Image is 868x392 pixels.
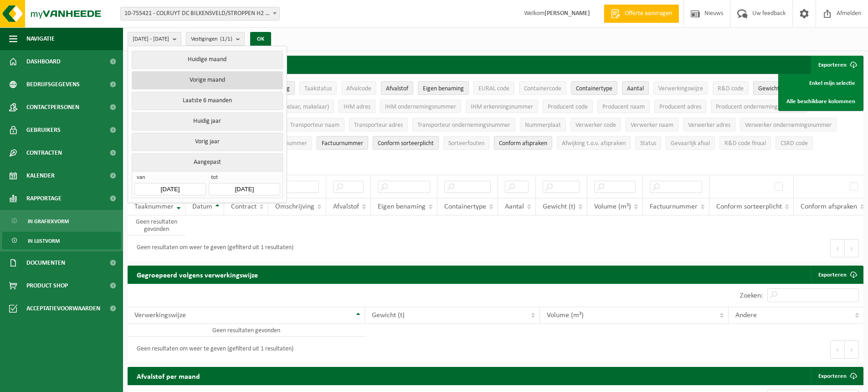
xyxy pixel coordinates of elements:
[26,27,55,50] span: Navigatie
[640,140,656,147] span: Status
[671,140,710,147] span: Gevaarlijk afval
[570,118,621,131] button: Verwerker codeVerwerker code: Activate to sort
[659,104,701,110] span: Producent adres
[385,104,456,110] span: IHM ondernemingsnummer
[220,36,232,42] count: (1/1)
[631,122,673,129] span: Verwerker naam
[622,81,649,95] button: AantalAantal: Activate to sort
[519,81,566,95] button: ContainercodeContainercode: Activate to sort
[811,56,863,74] button: Exporteren
[121,7,279,20] span: 10-755421 - COLRUYT DC BILKENSVELD/STROPPEN H2 - HALLE
[653,81,708,95] button: VerwerkingswijzeVerwerkingswijze: Activate to sort
[443,136,489,150] button: SorteerfoutenSorteerfouten: Activate to sort
[128,324,365,337] td: Geen resultaten gevonden
[354,122,403,129] span: Transporteur adres
[192,203,212,210] span: Datum
[290,122,339,129] span: Transporteur naam
[753,81,792,95] button: Gewicht (t)Gewicht (t): Activate to sort
[132,51,282,69] button: Huidige maand
[418,81,469,95] button: Eigen benamingEigen benaming: Activate to sort
[520,118,566,131] button: NummerplaatNummerplaat: Activate to sort
[524,85,561,92] span: Containercode
[740,118,837,131] button: Verwerker ondernemingsnummerVerwerker ondernemingsnummer: Activate to sort
[781,140,808,147] span: CSRD code
[133,32,169,46] span: [DATE] - [DATE]
[776,136,813,150] button: CSRD codeCSRD code: Activate to sort
[381,81,413,95] button: AfvalstofAfvalstof: Activate to sort
[26,141,62,164] span: Contracten
[132,240,293,256] div: Geen resultaten om weer te geven (gefilterd uit 1 resultaten)
[132,133,282,151] button: Vorig jaar
[758,85,787,92] span: Gewicht (t)
[716,203,782,210] span: Conform sorteerplicht
[417,122,510,129] span: Transporteur ondernemingsnummer
[26,164,55,187] span: Kalender
[412,118,515,131] button: Transporteur ondernemingsnummerTransporteur ondernemingsnummer : Activate to sort
[604,5,679,23] a: Offerte aanvragen
[26,73,80,96] span: Bedrijfsgegevens
[688,122,730,129] span: Verwerker adres
[304,85,332,92] span: Taakstatus
[444,203,486,210] span: Containertype
[718,85,744,92] span: R&D code
[780,74,862,92] a: Enkel mijn selectie
[317,136,368,150] button: FactuurnummerFactuurnummer: Activate to sort
[626,118,678,131] button: Verwerker naamVerwerker naam: Activate to sort
[571,81,617,95] button: ContainertypeContainertype: Activate to sort
[26,274,68,297] span: Product Shop
[740,292,763,299] label: Zoeken:
[448,140,484,147] span: Sorteerfouten
[576,85,612,92] span: Containertype
[473,81,514,95] button: EURAL codeEURAL code: Activate to sort
[735,312,757,319] span: Andere
[132,112,282,131] button: Huidig jaar
[275,203,314,210] span: Omschrijving
[478,85,509,92] span: EURAL code
[575,122,616,129] span: Verwerker code
[602,104,645,110] span: Producent naam
[801,203,857,210] span: Conform afspraken
[191,32,232,46] span: Vestigingen
[547,312,584,319] span: Volume (m³)
[132,341,293,358] div: Geen resultaten om weer te geven (gefilterd uit 1 resultaten)
[562,140,626,147] span: Afwijking t.o.v. afspraken
[26,297,100,320] span: Acceptatievoorwaarden
[845,239,859,257] button: Next
[344,104,370,110] span: IHM adres
[333,203,359,210] span: Afvalstof
[346,85,371,92] span: Afvalcode
[299,81,337,95] button: TaakstatusTaakstatus: Activate to sort
[543,99,593,113] button: Producent codeProducent code: Activate to sort
[128,32,181,46] button: [DATE] - [DATE]
[372,312,405,319] span: Gewicht (t)
[654,99,706,113] button: Producent adresProducent adres: Activate to sort
[386,85,408,92] span: Afvalstof
[128,215,185,235] td: Geen resultaten gevonden
[499,140,547,147] span: Conform afspraken
[26,251,65,274] span: Documenten
[322,140,363,147] span: Factuurnummer
[724,140,766,147] span: R&D code finaal
[28,213,69,230] span: In grafiekvorm
[466,99,538,113] button: IHM erkenningsnummerIHM erkenningsnummer: Activate to sort
[557,136,631,150] button: Afwijking t.o.v. afsprakenAfwijking t.o.v. afspraken: Activate to sort
[635,136,661,150] button: StatusStatus: Activate to sort
[132,71,282,89] button: Vorige maand
[2,232,121,249] a: In lijstvorm
[543,203,575,210] span: Gewicht (t)
[134,312,186,319] span: Verwerkingswijze
[544,10,590,17] strong: [PERSON_NAME]
[597,99,650,113] button: Producent naamProducent naam: Activate to sort
[713,81,749,95] button: R&D codeR&amp;D code: Activate to sort
[231,203,257,210] span: Contract
[471,104,533,110] span: IHM erkenningsnummer
[128,367,209,385] h2: Afvalstof per maand
[250,32,271,47] button: OK
[120,7,280,21] span: 10-755421 - COLRUYT DC BILKENSVELD/STROPPEN H2 - HALLE
[209,174,280,183] span: tot
[128,266,267,283] h2: Gegroepeerd volgens verwerkingswijze
[830,239,845,257] button: Previous
[711,99,807,113] button: Producent ondernemingsnummerProducent ondernemingsnummer: Activate to sort
[650,203,698,210] span: Factuurnummer
[666,136,715,150] button: Gevaarlijk afval : Activate to sort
